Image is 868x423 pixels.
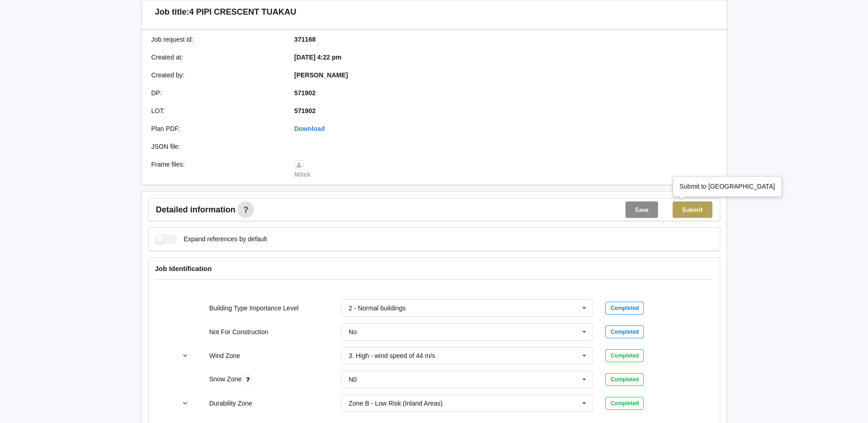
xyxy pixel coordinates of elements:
b: 571902 [294,107,316,114]
div: Completed [605,349,644,362]
div: Completed [605,302,644,315]
div: JSON file : [145,142,288,151]
div: DP : [145,88,288,98]
div: 2 - Normal buildings [349,305,406,311]
button: reference-toggle [176,395,194,412]
a: Download [294,125,325,132]
a: Mitek [294,161,311,178]
label: Durability Zone [209,400,252,407]
label: Snow Zone [209,375,243,383]
button: Submit [673,201,712,218]
b: [PERSON_NAME] [294,71,348,79]
div: Completed [605,397,644,410]
div: Zone B - Low Risk (Inland Areas) [349,400,442,407]
label: Expand references by default [155,234,267,244]
button: reference-toggle [176,347,194,364]
div: N0 [349,376,357,383]
div: No [349,329,357,335]
b: 371168 [294,36,316,43]
label: Not For Construction [209,328,268,336]
div: Completed [605,325,644,338]
div: LOT : [145,106,288,115]
b: [DATE] 4:22 pm [294,54,341,61]
div: Created by : [145,70,288,80]
div: 3. High - wind speed of 44 m/s [349,352,435,359]
h3: 4 PIPI CRESCENT TUAKAU [189,7,297,17]
div: Plan PDF : [145,124,288,133]
div: Job request id : [145,35,288,44]
b: 571902 [294,89,316,97]
label: Building Type Importance Level [209,304,298,312]
div: Frame files : [145,160,288,179]
h3: Job title: [155,7,189,17]
span: Detailed information [156,206,236,214]
h4: Job Identification [155,264,713,273]
div: Submit to [GEOGRAPHIC_DATA] [679,182,775,191]
div: Created at : [145,53,288,62]
label: Wind Zone [209,352,240,359]
div: Completed [605,373,644,386]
